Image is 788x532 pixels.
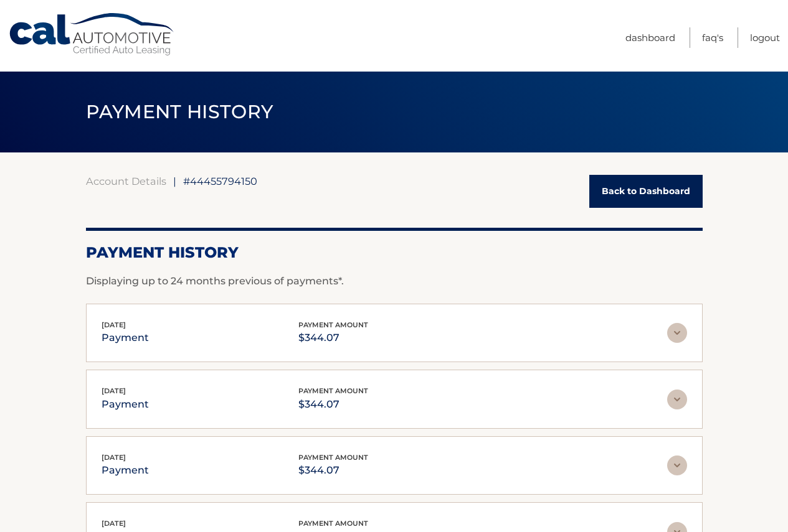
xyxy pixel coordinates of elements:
img: accordion-rest.svg [667,390,687,409]
h2: Payment History [86,243,703,262]
p: $344.07 [298,396,368,413]
span: PAYMENT HISTORY [86,100,273,123]
a: Dashboard [625,27,675,48]
p: $344.07 [298,329,368,347]
span: [DATE] [102,453,126,462]
span: [DATE] [102,386,126,395]
img: accordion-rest.svg [667,323,687,343]
p: payment [102,462,149,479]
span: [DATE] [102,320,126,329]
a: Logout [750,27,780,48]
span: payment amount [298,386,368,395]
span: [DATE] [102,519,126,528]
p: payment [102,329,149,347]
a: Cal Automotive [8,12,176,57]
a: FAQ's [702,27,723,48]
p: payment [102,396,149,413]
span: | [173,175,176,187]
p: Displaying up to 24 months previous of payments*. [86,274,703,289]
span: #44455794150 [183,175,257,187]
span: payment amount [298,453,368,462]
a: Account Details [86,175,166,187]
p: $344.07 [298,462,368,479]
span: payment amount [298,519,368,528]
a: Back to Dashboard [589,175,703,208]
img: accordion-rest.svg [667,455,687,475]
span: payment amount [298,320,368,329]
